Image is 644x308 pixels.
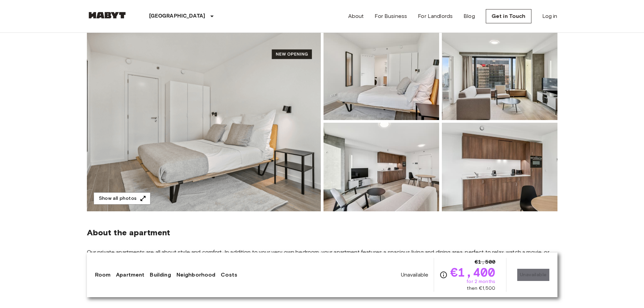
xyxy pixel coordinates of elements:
[418,12,453,20] a: For Landlords
[439,271,448,279] svg: Check cost overview for full price breakdown. Please note that discounts apply to new joiners onl...
[463,12,475,20] a: Blog
[149,12,206,20] p: [GEOGRAPHIC_DATA]
[542,12,557,20] a: Log in
[95,271,111,279] a: Room
[176,271,216,279] a: Neighborhood
[467,285,495,292] span: then €1,500
[475,258,495,266] span: €1,500
[150,271,171,279] a: Building
[87,248,557,263] span: Our private apartments are all about style and comfort. In addition to your very own bedroom, you...
[375,12,407,20] a: For Business
[94,192,150,205] button: Show all photos
[442,123,557,211] img: Picture of unit BE-23-003-095-001
[221,271,237,279] a: Costs
[450,266,495,278] span: €1,400
[324,31,439,120] img: Picture of unit BE-23-003-095-001
[87,228,170,238] span: About the apartment
[486,9,531,23] a: Get in Touch
[324,123,439,211] img: Picture of unit BE-23-003-095-001
[467,278,495,285] span: for 2 months
[116,271,144,279] a: Apartment
[401,271,429,279] span: Unavailable
[348,12,364,20] a: About
[87,12,127,19] img: Habyt
[442,31,557,120] img: Picture of unit BE-23-003-095-001
[87,31,321,211] img: Marketing picture of unit BE-23-003-095-001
